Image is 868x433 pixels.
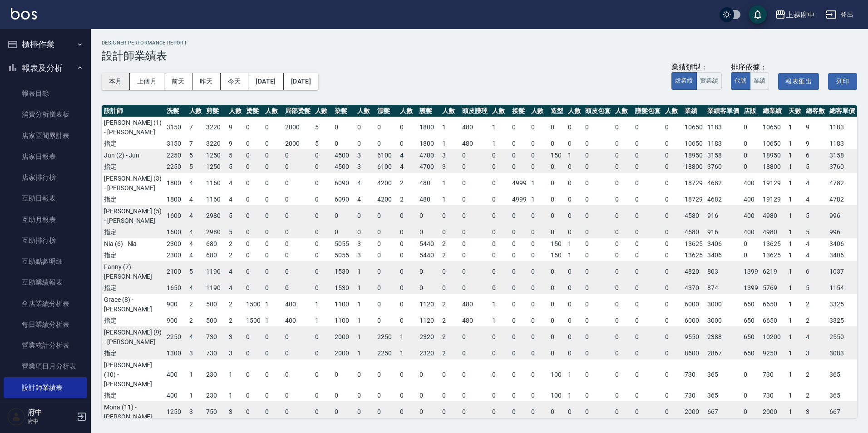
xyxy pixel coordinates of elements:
td: 0 [510,117,529,138]
th: 總業績 [760,105,787,117]
td: 0 [460,149,490,161]
td: 4 [227,194,244,206]
td: 0 [332,117,355,138]
a: 消費分析儀表板 [4,104,87,125]
td: 0 [566,161,583,173]
button: save [749,5,767,24]
td: 5 [313,117,333,138]
td: 1 [786,205,804,226]
th: 洗髮 [164,105,187,117]
button: 業績 [750,72,769,90]
td: 0 [283,149,313,161]
button: 虛業績 [671,72,697,90]
td: 10650 [760,138,787,150]
button: 列印 [828,73,857,90]
th: 局部燙髮 [283,105,313,117]
td: 6100 [375,149,398,161]
td: 916 [705,205,741,226]
td: 0 [510,149,529,161]
td: 3 [440,161,460,173]
td: 0 [355,205,375,226]
td: 1 [440,194,460,206]
td: 0 [663,117,683,138]
td: 2000 [283,138,313,150]
td: 指定 [102,138,164,150]
td: 0 [283,161,313,173]
td: 4980 [760,205,787,226]
td: 3158 [827,149,857,161]
h2: Designer Performance Report [102,40,857,46]
td: 0 [283,194,313,206]
td: 4200 [375,172,398,194]
td: 9 [227,117,244,138]
a: 互助月報表 [4,209,87,230]
td: 400 [741,205,760,226]
td: 0 [263,205,283,226]
td: 0 [663,161,683,173]
td: 19129 [760,172,787,194]
td: 1 [786,161,804,173]
td: 1800 [417,138,440,150]
div: 排序依據： [731,63,769,72]
h3: 設計師業績表 [102,49,857,62]
td: 2980 [204,205,227,226]
td: 0 [529,161,549,173]
td: 5 [227,149,244,161]
td: 0 [566,117,583,138]
td: 1800 [164,194,187,206]
td: 18950 [760,149,787,161]
td: 0 [663,172,683,194]
td: 0 [613,138,633,150]
td: 4 [355,194,375,206]
td: 5 [227,205,244,226]
td: 9 [227,138,244,150]
a: 營業統計分析表 [4,335,87,356]
td: 0 [460,161,490,173]
button: 實業績 [696,72,722,90]
a: 店家排行榜 [4,167,87,188]
td: 0 [398,138,418,150]
td: 1 [440,117,460,138]
td: 0 [490,194,510,206]
td: 0 [566,194,583,206]
td: 1600 [164,205,187,226]
button: 昨天 [192,73,221,90]
td: 3760 [827,161,857,173]
td: 0 [263,138,283,150]
td: 150 [548,149,566,161]
td: 0 [741,161,760,173]
td: 0 [398,205,418,226]
td: 0 [490,161,510,173]
td: 0 [741,149,760,161]
td: 1 [786,138,804,150]
td: 1 [786,149,804,161]
td: 4 [804,172,827,194]
a: 報表目錄 [4,83,87,104]
td: 3220 [204,117,227,138]
td: 1183 [705,138,741,150]
td: 0 [355,117,375,138]
td: 0 [583,149,613,161]
td: 0 [548,138,566,150]
td: 0 [583,172,613,194]
td: 1 [529,194,549,206]
td: 1 [440,172,460,194]
td: 18800 [682,161,705,173]
a: 全店業績分析表 [4,293,87,314]
td: 0 [375,117,398,138]
td: 480 [460,138,490,150]
td: 0 [613,172,633,194]
td: 4682 [705,172,741,194]
button: 代號 [731,72,750,90]
td: 4500 [332,161,355,173]
td: 0 [548,161,566,173]
td: 0 [583,205,613,226]
td: 3 [355,161,375,173]
th: 染髮 [332,105,355,117]
td: 0 [529,138,549,150]
td: 1 [490,117,510,138]
td: 0 [548,172,566,194]
td: 4999 [510,172,529,194]
td: 1 [490,138,510,150]
td: 0 [566,138,583,150]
